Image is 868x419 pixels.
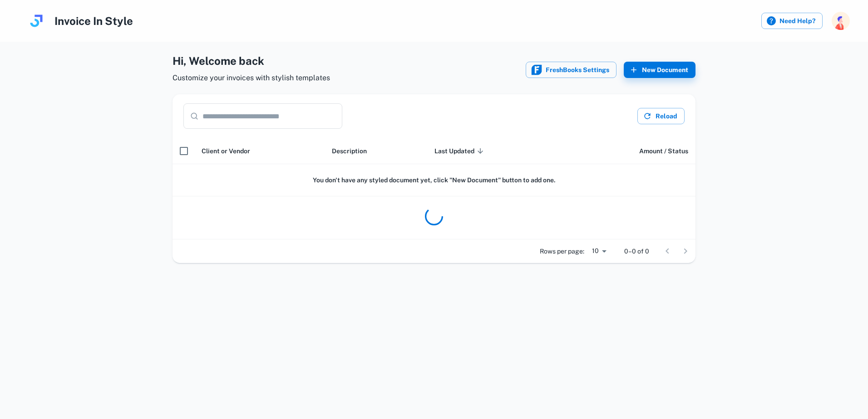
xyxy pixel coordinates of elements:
[540,246,584,256] p: Rows per page:
[624,246,649,256] p: 0–0 of 0
[202,146,250,156] span: Client or Vendor
[832,12,850,30] img: photoURL
[637,108,685,124] button: Reload
[526,62,616,78] button: FreshBooks iconFreshBooks Settings
[173,53,330,69] h4: Hi , Welcome back
[761,13,823,29] label: Need Help?
[54,13,133,29] h4: Invoice In Style
[173,73,330,83] span: Customize your invoices with stylish templates
[180,175,688,185] h6: You don't have any styled document yet, click "New Document" button to add one.
[332,146,367,156] span: Description
[173,138,695,239] div: scrollable content
[588,244,610,258] div: 10
[639,146,688,156] span: Amount / Status
[624,62,695,78] button: New Document
[434,146,486,156] span: Last Updated
[27,12,45,30] img: logo.svg
[531,64,542,75] img: FreshBooks icon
